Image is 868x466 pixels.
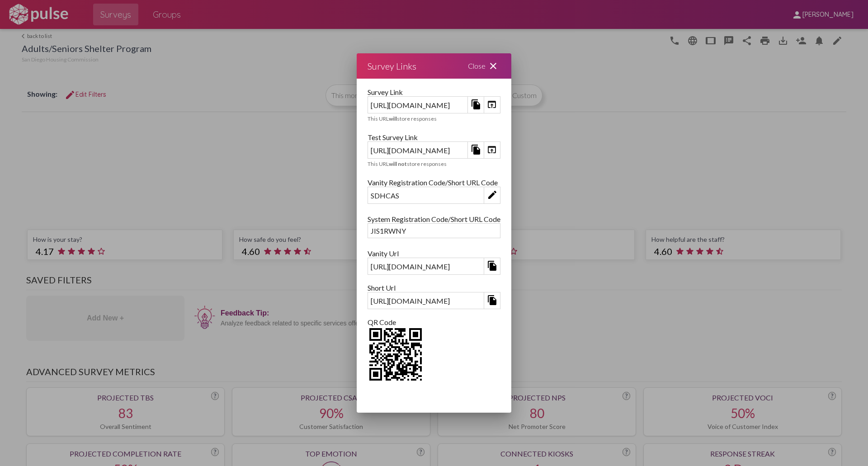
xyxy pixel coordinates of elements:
mat-icon: file_copy [487,260,498,271]
mat-icon: open_in_browser [486,99,497,110]
mat-icon: edit [487,189,498,200]
b: will not [389,160,407,167]
div: JIS1RWNY [368,224,500,238]
mat-icon: open_in_browser [486,144,497,155]
div: Short Url [368,283,500,292]
img: 2Q== [368,326,424,382]
div: Test Survey Link [368,133,500,141]
div: Vanity Url [368,249,500,258]
div: QR Code [368,318,500,326]
div: This URL store responses [368,115,500,122]
div: [URL][DOMAIN_NAME] [368,98,467,112]
div: System Registration Code/Short URL Code [368,215,500,223]
div: This URL store responses [368,160,500,167]
mat-icon: close [488,61,499,71]
mat-icon: file_copy [487,295,498,306]
div: [URL][DOMAIN_NAME] [368,259,484,273]
div: Survey Link [368,88,500,96]
div: Close [457,53,511,79]
div: SDHCAS [368,188,484,202]
b: will [389,115,397,122]
div: Vanity Registration Code/Short URL Code [368,178,500,187]
mat-icon: file_copy [471,144,481,155]
mat-icon: file_copy [471,99,481,110]
div: Survey Links [368,59,416,73]
div: [URL][DOMAIN_NAME] [368,294,484,308]
div: [URL][DOMAIN_NAME] [368,143,467,157]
